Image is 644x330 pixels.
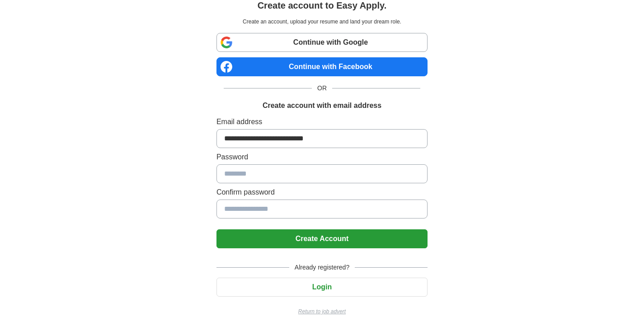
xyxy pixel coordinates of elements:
[216,116,428,127] label: Email address
[216,33,428,52] a: Continue with Google
[216,283,428,291] a: Login
[312,84,332,93] span: OR
[216,278,428,297] button: Login
[216,307,428,316] a: Return to job advert
[289,263,355,272] span: Already registered?
[263,100,381,111] h1: Create account with email address
[216,152,428,163] label: Password
[218,18,426,26] p: Create an account, upload your resume and land your dream role.
[216,229,428,248] button: Create Account
[216,57,428,76] a: Continue with Facebook
[216,187,428,198] label: Confirm password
